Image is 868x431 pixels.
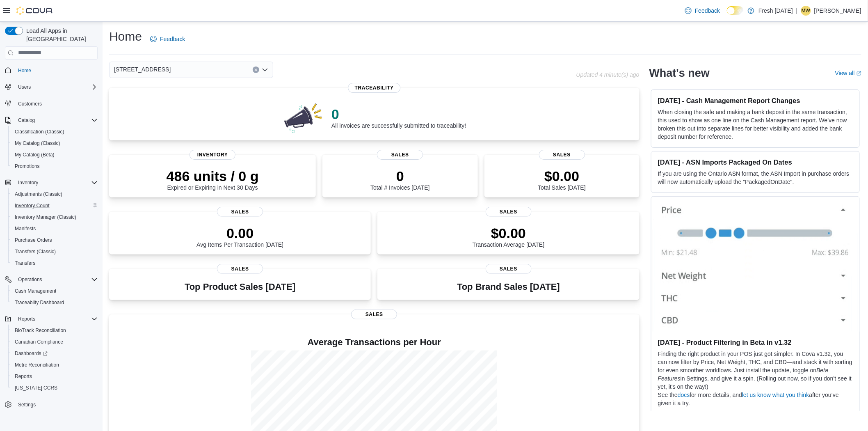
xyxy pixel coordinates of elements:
span: Home [18,67,31,74]
a: Feedback [147,31,188,47]
span: Classification (Classic) [11,127,98,137]
a: Reports [11,371,35,381]
button: [US_STATE] CCRS [8,382,101,394]
div: All invoices are successfully submitted to traceability! [331,106,466,129]
button: Promotions [8,160,101,172]
span: Inventory Count [15,202,50,209]
a: My Catalog (Classic) [11,138,64,148]
span: Inventory Manager (Classic) [15,214,76,220]
a: Traceabilty Dashboard [11,298,67,307]
a: Dashboards [8,348,101,359]
span: Sales [486,207,532,217]
h3: [DATE] - Cash Management Report Changes [658,96,853,105]
a: Customers [15,99,45,109]
span: Promotions [11,161,98,171]
a: Manifests [11,224,39,234]
span: My Catalog (Beta) [15,151,55,158]
span: Transfers [15,260,35,266]
p: [PERSON_NAME] [814,6,861,16]
span: MW [802,6,810,16]
a: Transfers (Classic) [11,247,59,257]
button: My Catalog (Beta) [8,149,101,160]
p: 0 [370,168,429,184]
span: Inventory [15,178,98,188]
p: 0.00 [196,225,283,241]
span: Canadian Compliance [15,339,63,345]
input: Dark Mode [727,6,744,15]
span: Users [18,84,31,90]
span: Sales [351,309,397,319]
span: Dashboards [15,350,48,357]
button: Operations [2,274,101,285]
a: Promotions [11,161,43,171]
span: Washington CCRS [11,383,98,393]
a: Feedback [682,2,723,19]
p: When closing the safe and making a bank deposit in the same transaction, this used to show as one... [658,108,853,141]
p: Updated 4 minute(s) ago [576,71,640,78]
h4: Average Transactions per Hour [116,337,633,347]
span: Dashboards [11,348,98,358]
span: Operations [15,275,98,284]
span: Adjustments (Classic) [11,189,98,199]
span: Settings [18,401,36,408]
button: Open list of options [262,66,268,73]
button: Users [2,81,101,93]
a: Dashboards [11,348,51,358]
span: Feedback [695,7,720,15]
span: Transfers (Classic) [15,248,56,255]
h3: Top Brand Sales [DATE] [457,282,560,292]
span: Transfers [11,258,98,268]
span: Sales [217,264,263,274]
span: Metrc Reconciliation [11,360,98,370]
button: Customers [2,98,101,110]
a: Settings [15,400,39,410]
button: Cash Management [8,285,101,297]
span: Traceabilty Dashboard [15,299,64,306]
span: Users [15,82,98,92]
span: Manifests [15,225,36,232]
span: Customers [18,101,42,107]
a: [US_STATE] CCRS [11,383,61,393]
span: Manifests [11,224,98,234]
svg: External link [857,71,861,76]
span: Load All Apps in [GEOGRAPHIC_DATA] [23,27,98,43]
a: Home [15,66,34,76]
span: Reports [15,314,98,324]
button: Transfers (Classic) [8,246,101,257]
a: My Catalog (Beta) [11,150,58,160]
span: Transfers (Classic) [11,247,98,257]
button: Traceabilty Dashboard [8,297,101,308]
span: Reports [15,373,32,380]
a: Purchase Orders [11,235,55,245]
div: Maddie Williams [801,6,811,16]
em: Beta Features [658,367,829,382]
p: Fresh [DATE] [758,6,793,16]
button: Operations [15,275,46,284]
span: Classification (Classic) [15,128,64,135]
button: Settings [2,399,101,410]
h2: What's new [649,66,710,80]
span: Purchase Orders [15,237,52,243]
p: $0.00 [473,225,545,241]
span: Purchase Orders [11,235,98,245]
div: Expired or Expiring in Next 30 Days [167,168,259,191]
span: Sales [486,264,532,274]
a: let us know what you think [742,392,809,398]
h1: Home [109,28,142,45]
p: If you are using the Ontario ASN format, the ASN Import in purchase orders will now automatically... [658,170,853,186]
span: Settings [15,399,98,410]
span: Promotions [15,163,40,170]
span: BioTrack Reconciliation [15,327,66,334]
a: Inventory Manager (Classic) [11,212,80,222]
h3: [DATE] - Product Filtering in Beta in v1.32 [658,338,853,346]
span: Traceability [348,83,400,93]
button: Adjustments (Classic) [8,188,101,200]
a: Inventory Count [11,201,53,211]
span: Inventory [190,150,235,160]
button: Reports [2,313,101,325]
a: docs [678,392,690,398]
span: Cash Management [11,286,98,296]
p: See the for more details, and after you’ve given it a try. [658,391,853,407]
span: Customers [15,99,98,109]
